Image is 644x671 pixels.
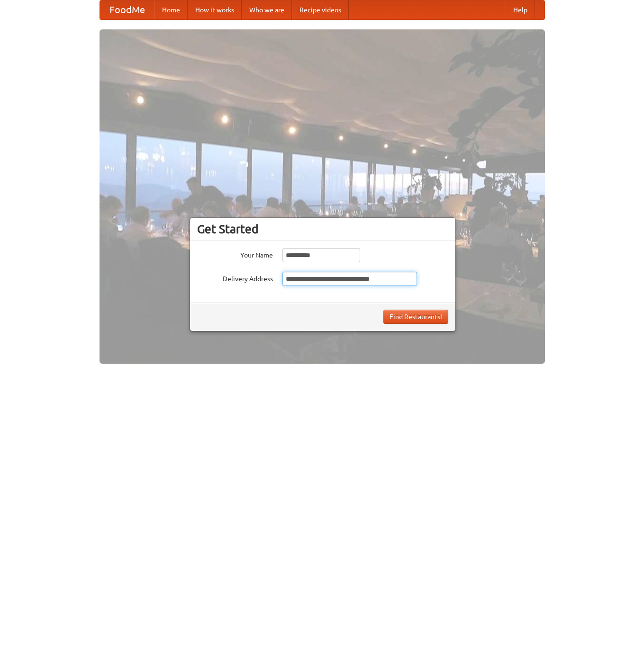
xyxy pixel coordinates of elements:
a: Recipe videos [292,0,349,19]
h3: Get Started [197,222,448,236]
a: Help [506,0,535,19]
a: How it works [188,0,242,19]
a: Home [154,0,188,19]
label: Delivery Address [197,272,273,284]
button: Find Restaurants! [383,310,448,324]
a: Who we are [242,0,292,19]
label: Your Name [197,248,273,260]
a: FoodMe [100,0,154,19]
